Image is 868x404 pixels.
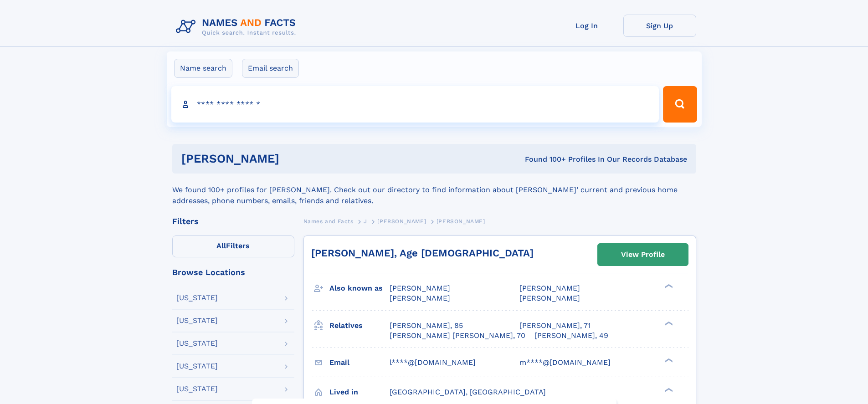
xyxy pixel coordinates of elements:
[329,384,390,400] h3: Lived in
[663,357,673,363] div: ❯
[171,86,659,123] input: search input
[176,317,218,324] div: [US_STATE]
[390,284,450,292] span: [PERSON_NAME]
[364,218,367,225] span: J
[311,247,534,259] a: [PERSON_NAME], Age [DEMOGRAPHIC_DATA]
[176,294,218,302] div: [US_STATE]
[623,15,696,37] a: Sign Up
[550,15,623,37] a: Log In
[242,59,299,78] label: Email search
[329,355,390,370] h3: Email
[172,217,294,225] div: Filters
[216,241,226,250] span: All
[377,218,426,225] span: [PERSON_NAME]
[437,218,485,225] span: [PERSON_NAME]
[519,321,591,331] a: [PERSON_NAME], 71
[172,174,696,206] div: We found 100+ profiles for [PERSON_NAME]. Check out our directory to find information about [PERS...
[329,318,390,333] h3: Relatives
[172,235,294,257] label: Filters
[303,215,354,227] a: Names and Facts
[377,215,426,227] a: [PERSON_NAME]
[534,331,608,341] a: [PERSON_NAME], 49
[663,320,673,326] div: ❯
[390,331,525,341] a: [PERSON_NAME] [PERSON_NAME], 70
[176,385,218,393] div: [US_STATE]
[390,321,463,331] a: [PERSON_NAME], 85
[329,281,390,296] h3: Also known as
[181,153,402,164] h1: [PERSON_NAME]
[176,363,218,370] div: [US_STATE]
[390,388,546,396] span: [GEOGRAPHIC_DATA], [GEOGRAPHIC_DATA]
[621,244,665,265] div: View Profile
[172,15,303,39] img: Logo Names and Facts
[519,284,580,292] span: [PERSON_NAME]
[663,86,697,123] button: Search Button
[598,244,688,266] a: View Profile
[364,215,367,227] a: J
[402,154,687,164] div: Found 100+ Profiles In Our Records Database
[172,268,294,276] div: Browse Locations
[390,294,450,302] span: [PERSON_NAME]
[663,387,673,393] div: ❯
[174,59,232,78] label: Name search
[176,340,218,347] div: [US_STATE]
[519,294,580,302] span: [PERSON_NAME]
[663,283,673,289] div: ❯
